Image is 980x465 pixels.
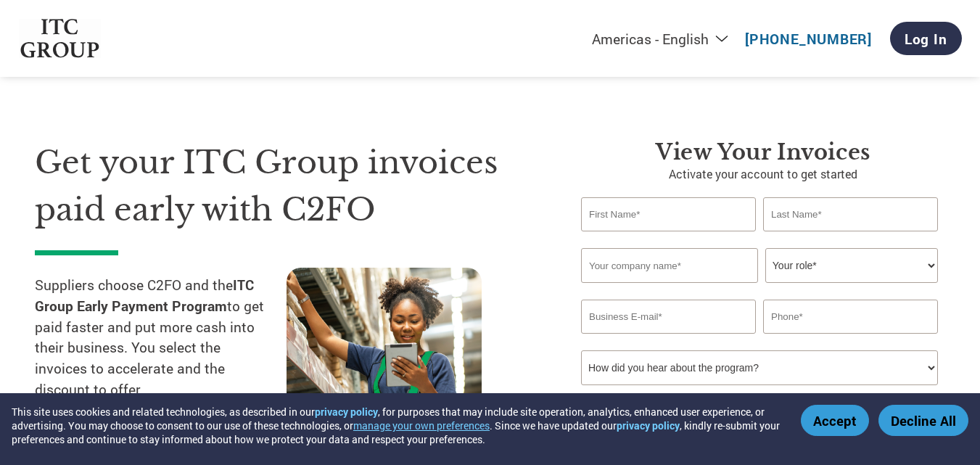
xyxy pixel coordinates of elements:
[287,268,482,411] img: supply chain worker
[353,419,490,432] button: manage your own preferences
[581,335,756,345] div: Inavlid Email Address
[745,30,872,48] a: [PHONE_NUMBER]
[763,335,938,345] div: Inavlid Phone Number
[35,276,254,315] strong: ITC Group Early Payment Program
[765,248,938,283] select: Title/Role
[19,19,102,59] img: ITC Group
[890,22,962,55] a: Log In
[878,405,968,436] button: Decline All
[581,284,938,294] div: Invalid company name or company name is too long
[315,405,378,419] a: privacy policy
[581,165,945,183] p: Activate your account to get started
[617,419,680,432] a: privacy policy
[801,405,869,436] button: Accept
[12,405,780,446] div: This site uses cookies and related technologies, as described in our , for purposes that may incl...
[581,139,945,165] h3: View Your Invoices
[35,275,287,400] p: Suppliers choose C2FO and the to get paid faster and put more cash into their business. You selec...
[35,139,538,233] h1: Get your ITC Group invoices paid early with C2FO
[763,197,938,231] input: Last Name*
[581,197,756,231] input: First Name*
[763,233,938,242] div: Invalid last name or last name is too long
[581,300,756,334] input: Invalid Email format
[581,248,758,283] input: Your company name*
[581,233,756,242] div: Invalid first name or first name is too long
[763,300,938,334] input: Phone*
